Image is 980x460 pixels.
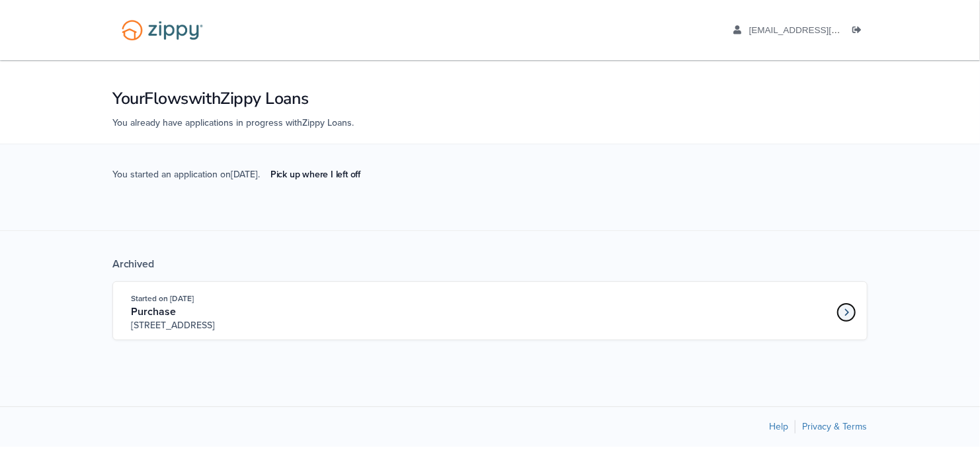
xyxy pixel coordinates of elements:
img: Logo [113,13,212,47]
span: Started on [DATE] [131,294,194,303]
a: Help [769,421,788,432]
span: You already have applications in progress with Zippy Loans . [112,117,354,128]
a: Log out [852,25,867,38]
a: Open loan 4147700 [112,281,868,340]
a: Pick up where I left off [260,163,371,185]
a: Privacy & Terms [802,421,867,432]
a: Loan number 4147700 [837,302,856,322]
span: Purchase [131,305,176,318]
span: zippybrandyn@gmail.com [749,25,901,35]
h1: Your Flows with Zippy Loans [112,87,868,110]
div: Archived [112,257,868,271]
span: You started an application on [DATE] . [112,167,371,204]
a: edit profile [733,25,901,38]
span: [STREET_ADDRESS] [131,319,333,332]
